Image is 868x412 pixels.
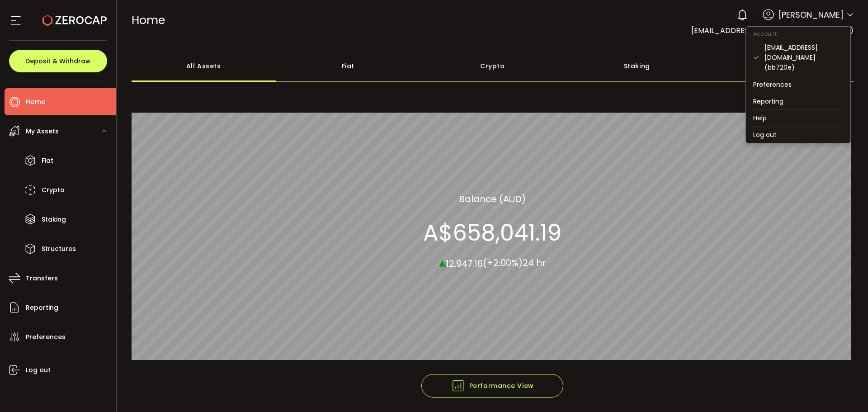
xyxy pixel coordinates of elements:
[26,95,45,109] span: Home
[26,125,59,138] span: My Assets
[446,257,483,270] span: 12,947.16
[276,50,420,82] div: Fiat
[746,93,850,109] li: Reporting
[746,30,784,38] span: Account
[421,374,563,398] button: Performance View
[42,213,66,226] span: Staking
[42,242,76,256] span: Structures
[691,25,854,36] span: [EMAIL_ADDRESS][DOMAIN_NAME] (bb720e)
[746,76,850,93] li: Preferences
[764,43,843,72] div: [EMAIL_ADDRESS][DOMAIN_NAME] (bb720e)
[778,9,844,21] span: [PERSON_NAME]
[26,331,66,344] span: Preferences
[523,256,546,269] span: 24 hr
[746,127,850,143] li: Log out
[823,369,868,412] iframe: Chat Widget
[26,272,58,285] span: Transfers
[25,58,91,64] span: Deposit & Withdraw
[746,110,850,126] li: Help
[132,12,165,28] span: Home
[26,301,58,314] span: Reporting
[709,50,854,82] div: Structured Products
[459,192,526,205] section: Balance (AUD)
[26,364,51,377] span: Log out
[423,219,561,246] section: A$658,041.19
[451,379,534,393] span: Performance View
[42,184,65,197] span: Crypto
[9,50,107,72] button: Deposit & Withdraw
[42,154,53,167] span: Fiat
[565,50,709,82] div: Staking
[483,256,523,269] span: (+2.00%)
[439,252,446,271] span: ▴
[420,50,565,82] div: Crypto
[132,50,276,82] div: All Assets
